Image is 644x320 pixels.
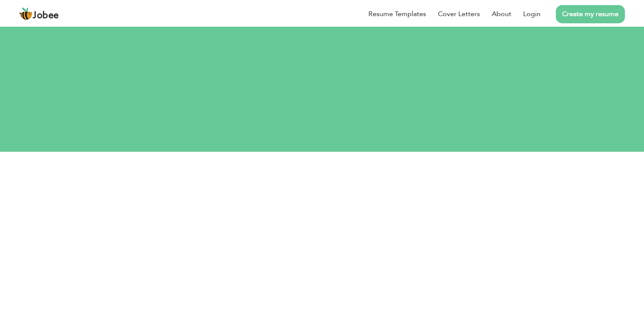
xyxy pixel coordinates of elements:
[556,5,625,23] a: Create my resume
[523,9,541,19] a: Login
[368,9,426,19] a: Resume Templates
[19,7,59,21] a: Jobee
[438,9,480,19] a: Cover Letters
[33,11,59,20] span: Jobee
[492,9,511,19] a: About
[19,7,33,21] img: jobee.io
